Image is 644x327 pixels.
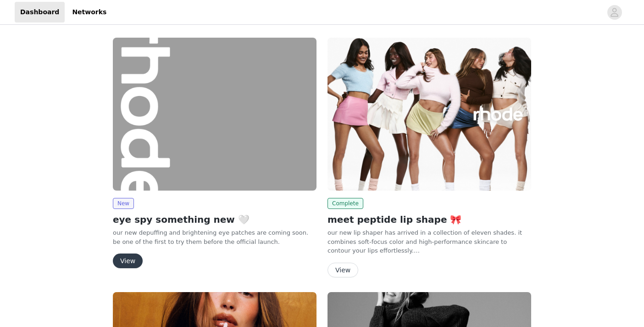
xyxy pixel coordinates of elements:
a: View [328,267,358,274]
span: Complete [328,198,363,209]
span: New [113,198,134,209]
button: View [113,254,143,268]
h2: meet peptide lip shape 🎀 [328,213,531,226]
p: our new depuffing and brightening eye patches are coming soon. be one of the first to try them be... [113,228,316,246]
button: View [328,263,358,277]
a: Dashboard [15,2,65,23]
a: Networks [67,2,112,23]
div: avatar [610,5,619,20]
h2: eye spy something new 🤍 [113,213,316,226]
img: rhode skin [113,38,316,191]
p: our new lip shaper has arrived in a collection of eleven shades. it combines soft-focus color and... [328,228,531,255]
img: rhode skin [328,38,531,191]
a: View [113,258,143,265]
